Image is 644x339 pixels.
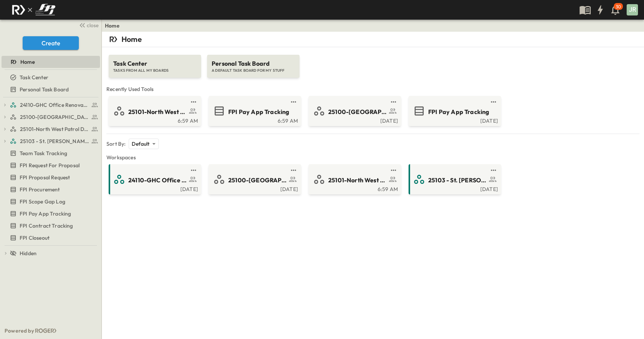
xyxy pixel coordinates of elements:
[389,166,398,175] button: test
[206,47,300,78] a: Personal Task BoardA DEFAULT TASK BOARD FOR MY STUFF
[2,99,100,111] div: 24110-GHC Office Renovationstest
[20,186,60,193] span: FPI Procurement
[2,172,98,183] a: FPI Proposal Request
[106,85,639,93] span: Recently Used Tools
[2,220,100,232] div: FPI Contract Trackingtest
[328,108,387,116] span: 25100-[GEOGRAPHIC_DATA]
[310,185,398,191] a: 6:59 AM
[2,208,98,219] a: FPI Pay App Tracking
[9,2,58,18] img: c8d7d1ed905e502e8f77bf7063faec64e13b34fdb1f2bdd94b0e311fc34f8000.png
[20,113,89,121] span: 25100-Vanguard Prep School
[410,105,498,117] a: FPI Pay App Tracking
[2,111,100,123] div: 25100-Vanguard Prep Schooltest
[2,196,98,207] a: FPI Scope Gap Log
[627,4,638,15] div: JR
[2,84,98,95] a: Personal Task Board
[10,112,98,122] a: 25100-Vanguard Prep School
[212,68,295,73] span: A DEFAULT TASK BOARD FOR MY STUFF
[328,176,387,185] span: 25101-North West Patrol Division
[210,117,298,123] a: 6:59 AM
[616,4,621,10] p: 30
[20,86,69,93] span: Personal Task Board
[2,232,100,244] div: FPI Closeouttest
[189,97,198,106] button: test
[2,196,100,208] div: FPI Scope Gap Logtest
[2,148,98,159] a: Team Task Tracking
[20,125,89,133] span: 25101-North West Patrol Division
[106,140,126,148] p: Sort By:
[2,57,98,67] a: Home
[428,176,487,185] span: 25103 - St. [PERSON_NAME] Phase 2
[113,59,197,68] span: Task Center
[20,222,73,230] span: FPI Contract Tracking
[410,117,498,123] a: [DATE]
[2,220,98,231] a: FPI Contract Tracking
[20,74,48,81] span: Task Center
[2,147,100,159] div: Team Task Trackingtest
[212,59,295,68] span: Personal Task Board
[310,173,398,185] a: 25101-North West Patrol Division
[228,176,287,185] span: 25100-[GEOGRAPHIC_DATA]
[310,117,398,123] a: [DATE]
[110,105,198,117] a: 25101-North West Patrol Division
[189,166,198,175] button: test
[110,117,198,123] a: 6:59 AM
[489,166,498,175] button: test
[23,36,79,50] button: Create
[129,139,158,149] div: Default
[489,97,498,106] button: test
[20,198,65,205] span: FPI Scope Gap Log
[110,185,198,191] a: [DATE]
[2,72,98,83] a: Task Center
[121,34,142,45] p: Home
[20,162,80,169] span: FPI Request For Proposal
[2,184,98,195] a: FPI Procurement
[76,20,100,30] button: close
[210,105,298,117] a: FPI Pay App Tracking
[20,149,67,157] span: Team Task Tracking
[105,22,124,29] nav: breadcrumbs
[2,159,100,171] div: FPI Request For Proposaltest
[113,68,197,73] span: TASKS FROM ALL MY BOARDS
[20,58,35,66] span: Home
[2,233,98,243] a: FPI Closeout
[87,22,98,29] span: close
[2,83,100,96] div: Personal Task Boardtest
[106,154,639,161] span: Workspaces
[410,173,498,185] a: 25103 - St. [PERSON_NAME] Phase 2
[128,176,187,185] span: 24110-GHC Office Renovations
[128,108,187,116] span: 25101-North West Patrol Division
[210,185,298,191] a: [DATE]
[210,173,298,185] a: 25100-[GEOGRAPHIC_DATA]
[428,108,489,116] span: FPI Pay App Tracking
[310,105,398,117] a: 25100-[GEOGRAPHIC_DATA]
[10,136,98,146] a: 25103 - St. [PERSON_NAME] Phase 2
[228,108,289,116] span: FPI Pay App Tracking
[20,250,37,257] span: Hidden
[20,137,89,145] span: 25103 - St. [PERSON_NAME] Phase 2
[20,210,71,217] span: FPI Pay App Tracking
[626,3,639,16] button: JR
[289,97,298,106] button: test
[2,160,98,171] a: FPI Request For Proposal
[289,166,298,175] button: test
[10,100,98,110] a: 24110-GHC Office Renovations
[20,234,49,242] span: FPI Closeout
[105,22,120,29] a: Home
[20,101,89,109] span: 24110-GHC Office Renovations
[2,183,100,196] div: FPI Procurementtest
[110,173,198,185] a: 24110-GHC Office Renovations
[2,171,100,183] div: FPI Proposal Requesttest
[2,123,100,135] div: 25101-North West Patrol Divisiontest
[2,208,100,220] div: FPI Pay App Trackingtest
[410,185,498,191] a: [DATE]
[132,140,149,148] p: Default
[2,135,100,147] div: 25103 - St. [PERSON_NAME] Phase 2test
